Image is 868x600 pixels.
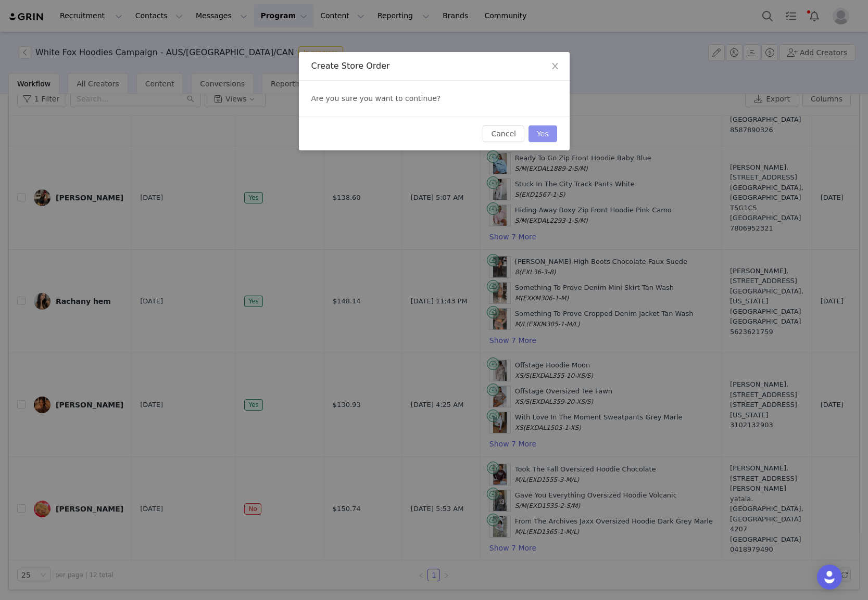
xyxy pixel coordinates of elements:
button: Yes [529,125,557,142]
button: Cancel [483,125,524,142]
div: Open Intercom Messenger [817,565,842,590]
div: Are you sure you want to continue? [299,81,570,117]
i: icon: close [551,62,559,70]
button: Close [540,52,570,81]
div: Create Store Order [311,60,557,72]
